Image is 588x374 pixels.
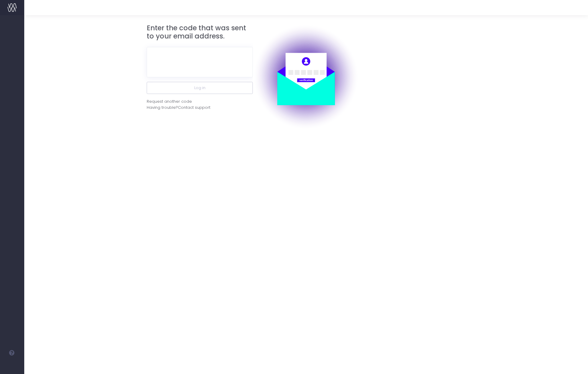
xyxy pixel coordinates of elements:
[147,24,253,41] h3: Enter the code that was sent to your email address.
[8,362,17,371] img: images/default_profile_image.png
[147,82,253,94] button: Log in
[253,24,359,130] img: auth.png
[147,105,253,111] div: Having trouble?
[178,105,210,111] span: Contact support
[147,99,192,105] div: Request another code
